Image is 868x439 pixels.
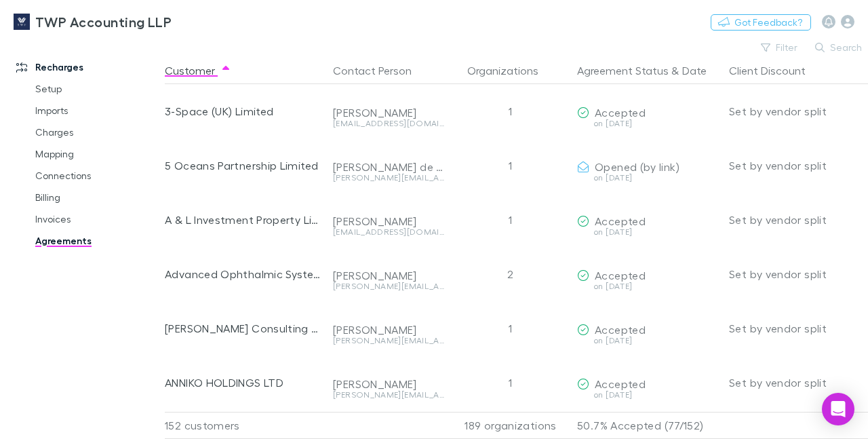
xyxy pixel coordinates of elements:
[595,106,646,119] span: Accepted
[165,247,322,301] div: Advanced Ophthalmic Systems Ltd
[450,412,572,439] div: 189 organizations
[165,193,322,247] div: A & L Investment Property Limited
[333,174,444,182] div: [PERSON_NAME][EMAIL_ADDRESS][DOMAIN_NAME]
[595,377,646,390] span: Accepted
[577,391,718,399] div: on [DATE]
[450,356,572,410] div: 1
[333,228,444,236] div: [EMAIL_ADDRESS][DOMAIN_NAME]
[577,228,718,236] div: on [DATE]
[165,301,322,356] div: [PERSON_NAME] Consulting Ltd
[165,138,322,193] div: 5 Oceans Partnership Limited
[333,106,444,119] div: [PERSON_NAME]
[333,377,444,391] div: [PERSON_NAME]
[450,193,572,247] div: 1
[450,301,572,356] div: 1
[165,84,322,138] div: 3-Space (UK) Limited
[577,337,718,345] div: on [DATE]
[577,57,718,84] div: &
[165,57,231,84] button: Customer
[333,119,444,128] div: [EMAIL_ADDRESS][DOMAIN_NAME]
[333,282,444,290] div: [PERSON_NAME][EMAIL_ADDRESS][DOMAIN_NAME]
[711,14,811,31] button: Got Feedback?
[22,100,174,121] a: Imports
[14,14,30,30] img: TWP Accounting LLP's Logo
[577,282,718,290] div: on [DATE]
[595,214,646,227] span: Accepted
[35,14,172,30] h3: TWP Accounting LLP
[595,269,646,282] span: Accepted
[754,39,806,56] button: Filter
[467,57,555,84] button: Organizations
[577,413,718,438] p: 50.7% Accepted (77/152)
[577,119,718,128] div: on [DATE]
[333,160,444,174] div: [PERSON_NAME] de la Touche
[577,57,669,84] button: Agreement Status
[822,393,854,425] div: Open Intercom Messenger
[450,138,572,193] div: 1
[22,230,174,252] a: Agreements
[450,247,572,301] div: 2
[333,269,444,282] div: [PERSON_NAME]
[165,412,328,439] div: 152 customers
[22,208,174,230] a: Invoices
[595,323,646,336] span: Accepted
[333,57,428,84] button: Contact Person
[5,5,180,38] a: TWP Accounting LLP
[333,323,444,337] div: [PERSON_NAME]
[333,337,444,345] div: [PERSON_NAME][EMAIL_ADDRESS][PERSON_NAME][DOMAIN_NAME]
[22,187,174,208] a: Billing
[22,143,174,165] a: Mapping
[595,160,679,173] span: Opened (by link)
[22,121,174,143] a: Charges
[450,84,572,138] div: 1
[165,356,322,410] div: ANNIKO HOLDINGS LTD
[577,174,718,182] div: on [DATE]
[682,57,707,84] button: Date
[729,57,822,84] button: Client Discount
[22,78,174,100] a: Setup
[333,391,444,399] div: [PERSON_NAME][EMAIL_ADDRESS][DOMAIN_NAME]
[22,165,174,187] a: Connections
[333,214,444,228] div: [PERSON_NAME]
[3,56,174,78] a: Recharges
